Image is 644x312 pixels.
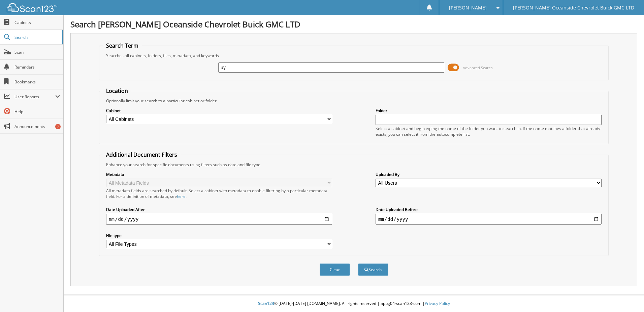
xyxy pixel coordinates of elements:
[610,280,644,312] iframe: Chat Widget
[14,109,60,114] span: Help
[106,207,332,212] label: Date Uploaded After
[55,124,61,129] div: 7
[70,19,637,30] h1: Search [PERSON_NAME] Oceanside Chevrolet Buick GMC LTD
[7,3,57,12] img: scan123-logo-white.svg
[376,172,602,177] label: Uploaded By
[177,193,186,199] a: here
[103,98,605,104] div: Optionally limit your search to a particular cabinet or folder
[463,65,493,70] span: Advanced Search
[376,126,602,137] div: Select a cabinet and begin typing the name of the folder you want to search in. If the name match...
[103,162,605,167] div: Enhance your search for specific documents using filters such as date and file type.
[103,151,181,158] legend: Additional Document Filters
[376,108,602,113] label: Folder
[14,34,59,40] span: Search
[425,301,450,306] a: Privacy Policy
[14,49,60,55] span: Scan
[14,20,60,25] span: Cabinets
[106,214,332,225] input: start
[14,79,60,85] span: Bookmarks
[376,214,602,225] input: end
[103,53,605,58] div: Searches all cabinets, folders, files, metadata, and keywords
[513,6,634,10] span: [PERSON_NAME] Oceanside Chevrolet Buick GMC LTD
[376,207,602,212] label: Date Uploaded Before
[103,42,142,49] legend: Search Term
[320,263,350,276] button: Clear
[258,301,274,306] span: Scan123
[106,172,332,177] label: Metadata
[103,87,131,95] legend: Location
[14,94,55,100] span: User Reports
[14,64,60,70] span: Reminders
[449,6,487,10] span: [PERSON_NAME]
[14,124,60,129] span: Announcements
[106,188,332,199] div: All metadata fields are searched by default. Select a cabinet with metadata to enable filtering b...
[106,233,332,238] label: File type
[64,295,644,312] div: © [DATE]-[DATE] [DOMAIN_NAME]. All rights reserved | appg04-scan123-com |
[358,263,388,276] button: Search
[106,108,332,113] label: Cabinet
